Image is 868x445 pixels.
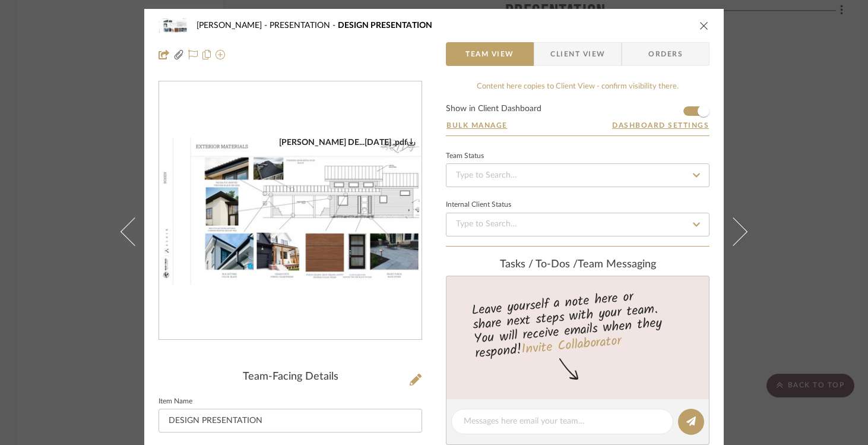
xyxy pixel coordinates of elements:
[270,21,338,30] span: PRESENTATION
[612,120,709,131] button: Dashboard Settings
[446,163,709,187] input: Type to Search…
[159,137,422,285] img: ed21be20-a643-489a-8829-5955047c918f_436x436.jpg
[197,21,270,30] span: [PERSON_NAME]
[159,371,422,384] div: Team-Facing Details
[465,42,514,66] span: Team View
[635,42,696,66] span: Orders
[446,120,508,131] button: Bulk Manage
[446,153,484,159] div: Team Status
[550,42,605,66] span: Client View
[699,20,709,31] button: close
[159,137,422,285] div: 0
[446,258,709,272] div: team Messaging
[500,259,578,270] span: Tasks / To-Dos /
[159,409,422,433] input: Enter Item Name
[446,202,511,208] div: Internal Client Status
[279,137,416,148] div: [PERSON_NAME] DE...[DATE] .pdf
[338,21,432,30] span: DESIGN PRESENTATION
[445,284,711,364] div: Leave yourself a note here or share next steps with your team. You will receive emails when they ...
[159,399,192,405] label: Item Name
[446,213,709,236] input: Type to Search…
[446,81,709,93] div: Content here copies to Client View - confirm visibility there.
[159,14,187,37] img: ed21be20-a643-489a-8829-5955047c918f_48x40.jpg
[521,331,622,361] a: Invite Collaborator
